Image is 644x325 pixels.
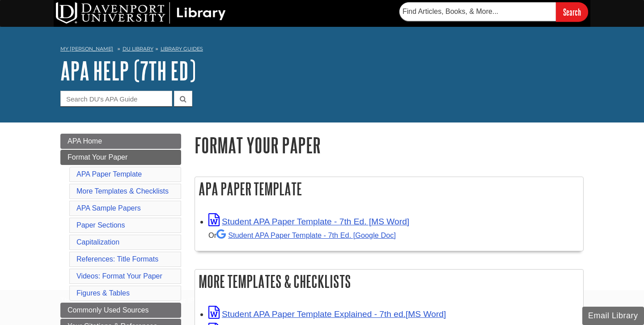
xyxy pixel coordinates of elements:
[582,307,644,325] button: Email Library
[399,2,588,21] form: Searches DU Library's articles, books, and more
[76,238,119,246] a: Capitalization
[195,134,584,156] h1: Format Your Paper
[76,289,130,297] a: Figures & Tables
[195,270,583,293] h2: More Templates & Checklists
[76,255,158,263] a: References: Title Formats
[161,46,203,52] a: Library Guides
[60,134,181,149] a: APA Home
[60,57,196,84] a: APA Help (7th Ed)
[60,43,584,57] nav: breadcrumb
[208,231,396,239] small: Or
[68,137,102,145] span: APA Home
[60,91,172,106] input: Search DU's APA Guide
[60,45,113,53] a: My [PERSON_NAME]
[208,309,446,319] a: Link opens in new window
[68,153,127,161] span: Format Your Paper
[399,2,556,21] input: Find Articles, Books, & More...
[56,2,226,24] img: DU Library
[76,170,142,178] a: APA Paper Template
[76,272,162,280] a: Videos: Format Your Paper
[76,187,169,195] a: More Templates & Checklists
[60,303,181,318] a: Commonly Used Sources
[556,2,588,21] input: Search
[216,231,396,239] a: Student APA Paper Template - 7th Ed. [Google Doc]
[68,306,148,314] span: Commonly Used Sources
[76,204,141,212] a: APA Sample Papers
[60,150,181,165] a: Format Your Paper
[76,221,125,229] a: Paper Sections
[208,217,409,226] a: Link opens in new window
[195,177,583,201] h2: APA Paper Template
[123,46,153,52] a: DU Library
